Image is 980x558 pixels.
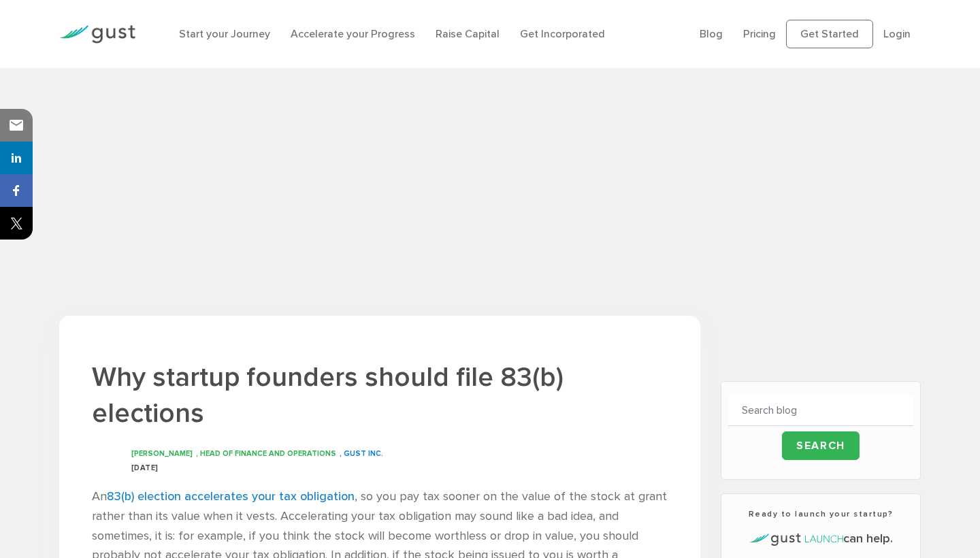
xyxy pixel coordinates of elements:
span: , GUST INC. [340,449,383,458]
h1: Why startup founders should file 83(b) elections [92,359,668,431]
a: 83(b) election accelerates your tax obligation [107,489,355,504]
input: Search blog [728,395,913,426]
a: Login [883,27,911,40]
a: Raise Capital [436,27,500,40]
span: [PERSON_NAME] [131,449,193,458]
span: , HEAD OF FINANCE AND OPERATIONS [196,449,336,458]
img: Gust Logo [59,25,135,44]
span: [DATE] [131,463,159,472]
a: Start your Journey [179,27,270,40]
a: Pricing [743,27,776,40]
a: Accelerate your Progress [291,27,415,40]
a: Get Started [786,20,873,48]
h4: can help. [728,530,913,548]
h3: Ready to launch your startup? [728,508,913,520]
a: Blog [700,27,723,40]
input: Search [782,431,860,460]
a: Get Incorporated [520,27,605,40]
